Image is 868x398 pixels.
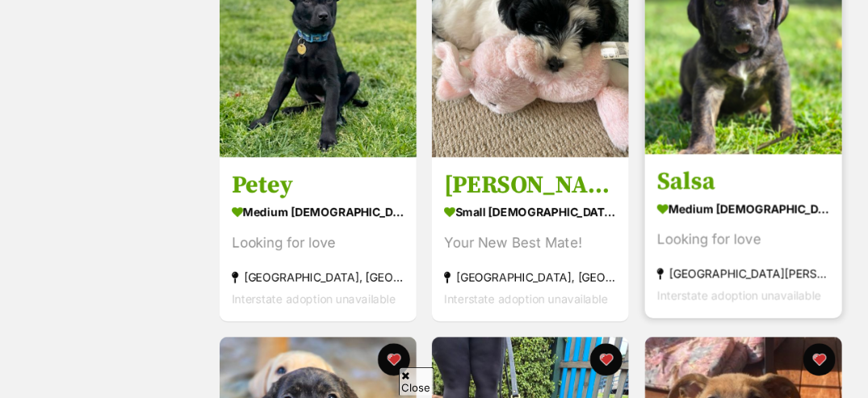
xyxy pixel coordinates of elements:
span: Interstate adoption unavailable [232,292,396,306]
h3: [PERSON_NAME] [444,170,617,201]
div: medium [DEMOGRAPHIC_DATA] Dog [657,197,830,221]
button: favourite [591,344,623,376]
button: favourite [378,344,410,376]
button: favourite [803,344,836,376]
span: Interstate adoption unavailable [444,292,608,306]
div: medium [DEMOGRAPHIC_DATA] Dog [232,201,405,224]
div: small [DEMOGRAPHIC_DATA] Dog [444,201,617,224]
h3: Salsa [657,167,830,197]
span: Close [399,367,434,396]
div: [GEOGRAPHIC_DATA][PERSON_NAME][GEOGRAPHIC_DATA] [657,263,830,285]
a: Petey medium [DEMOGRAPHIC_DATA] Dog Looking for love [GEOGRAPHIC_DATA], [GEOGRAPHIC_DATA] Interst... [220,158,417,322]
h3: Petey [232,170,405,201]
span: Interstate adoption unavailable [657,289,821,303]
div: [GEOGRAPHIC_DATA], [GEOGRAPHIC_DATA] [444,266,617,288]
div: Your New Best Mate! [444,232,617,254]
div: Looking for love [657,229,830,251]
a: [PERSON_NAME] small [DEMOGRAPHIC_DATA] Dog Your New Best Mate! [GEOGRAPHIC_DATA], [GEOGRAPHIC_DAT... [432,158,629,322]
div: [GEOGRAPHIC_DATA], [GEOGRAPHIC_DATA] [232,266,405,288]
a: Salsa medium [DEMOGRAPHIC_DATA] Dog Looking for love [GEOGRAPHIC_DATA][PERSON_NAME][GEOGRAPHIC_DA... [645,155,842,319]
div: Looking for love [232,232,405,254]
